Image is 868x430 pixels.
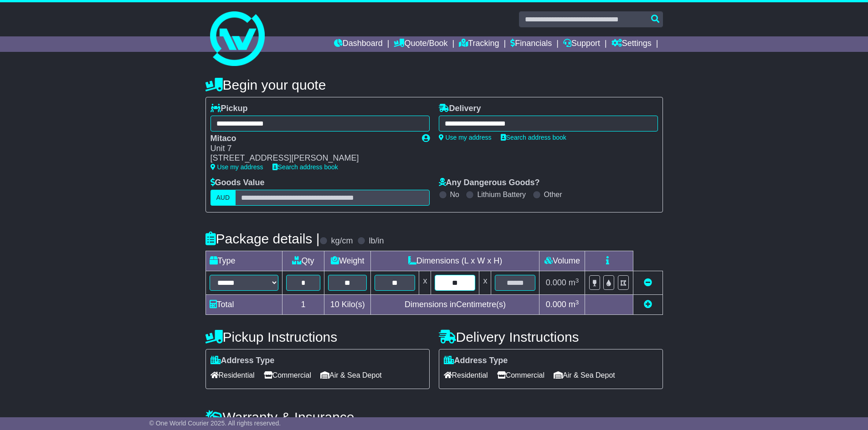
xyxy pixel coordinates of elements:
[324,295,371,315] td: Kilo(s)
[479,271,491,295] td: x
[282,295,324,315] td: 1
[272,163,338,171] a: Search address book
[546,278,566,287] span: 0.000
[211,153,413,163] div: [STREET_ADDRESS][PERSON_NAME]
[320,368,382,382] span: Air & Sea Depot
[546,300,566,309] span: 0.000
[211,104,248,114] label: Pickup
[371,295,539,315] td: Dimensions in Centimetre(s)
[264,368,311,382] span: Commercial
[369,236,384,246] label: lb/in
[444,356,508,366] label: Address Type
[419,271,431,295] td: x
[569,300,579,309] span: m
[205,295,282,315] td: Total
[644,278,652,287] a: Remove this item
[459,36,499,52] a: Tracking
[544,190,562,199] label: Other
[439,329,663,344] h4: Delivery Instructions
[205,329,430,344] h4: Pickup Instructions
[450,190,459,199] label: No
[149,420,281,427] span: © One World Courier 2025. All rights reserved.
[444,368,488,382] span: Residential
[563,36,600,52] a: Support
[282,251,324,271] td: Qty
[211,163,263,171] a: Use my address
[439,178,540,188] label: Any Dangerous Goods?
[205,231,320,246] h4: Package details |
[334,36,383,52] a: Dashboard
[211,356,275,366] label: Address Type
[205,410,663,425] h4: Warranty & Insurance
[501,134,566,141] a: Search address book
[394,36,447,52] a: Quote/Book
[211,144,413,154] div: Unit 7
[211,178,265,188] label: Goods Value
[569,278,579,287] span: m
[439,134,492,141] a: Use my address
[205,77,663,92] h4: Begin your quote
[539,251,585,271] td: Volume
[439,104,481,114] label: Delivery
[575,277,579,284] sup: 3
[611,36,652,52] a: Settings
[497,368,544,382] span: Commercial
[324,251,371,271] td: Weight
[211,368,255,382] span: Residential
[371,251,539,271] td: Dimensions (L x W x H)
[205,251,282,271] td: Type
[510,36,552,52] a: Financials
[575,299,579,306] sup: 3
[644,300,652,309] a: Add new item
[331,236,353,246] label: kg/cm
[211,134,413,144] div: Mitaco
[477,190,526,199] label: Lithium Battery
[554,368,615,382] span: Air & Sea Depot
[330,300,339,309] span: 10
[211,190,236,206] label: AUD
